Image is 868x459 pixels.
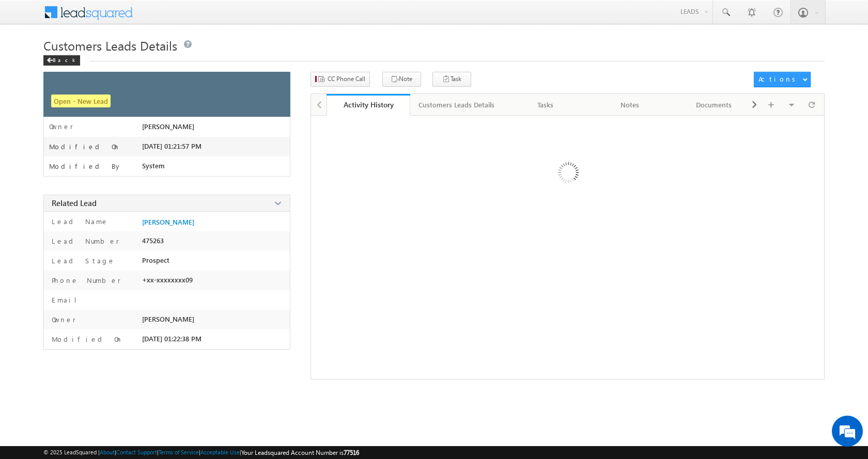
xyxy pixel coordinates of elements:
[49,143,120,151] label: Modified On
[142,335,202,343] span: [DATE] 01:22:38 PM
[49,295,85,305] label: Email
[49,335,123,344] label: Modified On
[672,94,756,116] a: Documents
[43,448,359,457] span: © 2025 LeadSquared | | | | |
[142,256,169,264] span: Prospect
[49,162,122,170] label: Modified By
[142,236,164,245] span: 475263
[410,94,504,116] a: Customers Leads Details
[382,72,421,87] button: Note
[142,315,194,323] span: [PERSON_NAME]
[142,142,202,150] span: [DATE] 01:21:57 PM
[334,100,403,109] div: Activity History
[49,122,73,131] label: Owner
[49,315,76,324] label: Owner
[344,449,359,456] span: 77516
[49,256,115,265] label: Lead Stage
[49,276,121,285] label: Phone Number
[100,449,115,455] a: About
[419,99,494,111] div: Customers Leads Details
[51,94,111,107] span: Open - New Lead
[49,236,119,246] label: Lead Number
[504,94,588,116] a: Tasks
[49,217,109,226] label: Lead Name
[52,198,97,208] span: Related Lead
[514,121,621,228] img: Loading ...
[758,74,799,84] div: Actions
[159,449,199,455] a: Terms of Service
[142,162,165,170] span: System
[512,99,579,111] div: Tasks
[432,72,471,87] button: Task
[328,74,365,84] span: CC Phone Call
[596,99,663,111] div: Notes
[142,276,193,284] span: +xx-xxxxxxxx09
[142,122,194,131] span: [PERSON_NAME]
[588,94,672,116] a: Notes
[327,94,411,116] a: Activity History
[43,37,177,54] span: Customers Leads Details
[142,218,194,226] a: [PERSON_NAME]
[754,72,811,87] button: Actions
[200,449,240,455] a: Acceptable Use
[311,72,370,87] button: CC Phone Call
[680,99,747,111] div: Documents
[241,449,359,456] span: Your Leadsquared Account Number is
[43,55,80,66] div: Back
[116,449,157,455] a: Contact Support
